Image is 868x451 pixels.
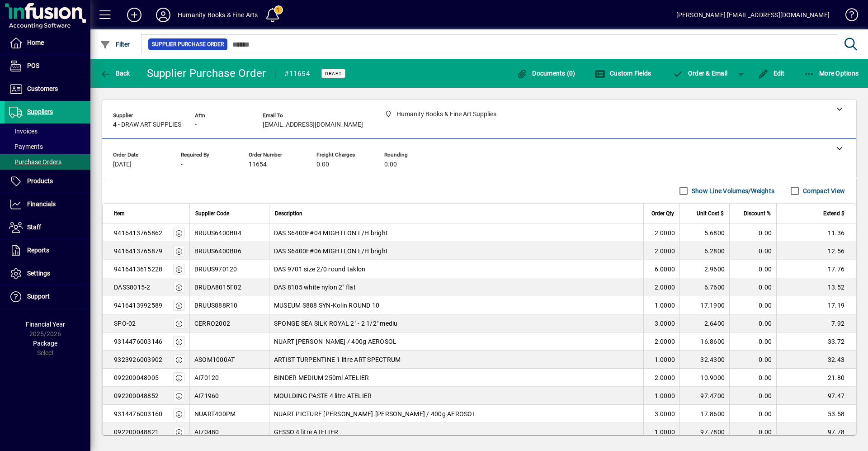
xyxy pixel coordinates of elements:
span: Support [27,293,50,300]
span: Custom Fields [594,70,651,77]
span: Back [100,70,130,77]
span: MOULDING PASTE 4 litre ATELIER [274,391,372,400]
a: Staff [5,216,90,239]
td: 32.43 [776,351,856,369]
span: Home [27,39,44,46]
td: 53.58 [776,405,856,423]
span: - [181,161,183,168]
label: Show Line Volumes/Weights [690,186,774,195]
span: Order Qty [651,209,674,218]
div: 9314476003160 [114,409,162,418]
a: Settings [5,262,90,285]
td: 0.00 [729,369,776,387]
a: Financials [5,193,90,216]
td: 0.00 [729,224,776,242]
td: 0.00 [729,242,776,260]
span: Unit Cost $ [697,209,724,218]
span: DAS 9701 size 2/0 round taklon [274,265,366,274]
span: Item [114,209,125,218]
div: #11654 [284,66,310,81]
span: Settings [27,270,50,277]
button: Back [98,65,132,81]
div: Humanity Books & Fine Arts [178,8,258,22]
span: Description [275,209,302,218]
span: 11654 [249,161,267,168]
td: 17.76 [776,260,856,278]
a: Products [5,170,90,193]
span: Customers [27,85,58,92]
td: ASOM1000AT [189,351,269,369]
button: More Options [802,65,861,81]
span: DAS 8105 white nylon 2" flat [274,283,356,292]
div: 9416413765862 [114,228,162,237]
span: Invoices [9,128,38,135]
a: Purchase Orders [5,154,90,170]
td: 32.4300 [679,351,729,369]
div: 9416413765879 [114,247,162,256]
td: 2.9600 [679,260,729,278]
td: 1.0000 [643,387,679,405]
a: Invoices [5,123,90,139]
a: Knowledge Base [839,2,857,31]
div: 9323926003902 [114,355,162,364]
td: 2.0000 [643,224,679,242]
td: 0.00 [729,387,776,405]
span: Edit [758,70,785,77]
button: Documents (0) [514,65,578,81]
span: Draft [325,71,342,76]
td: CERRO2002 [189,314,269,332]
span: - [195,121,197,128]
button: Filter [98,36,132,52]
td: 2.0000 [643,369,679,387]
td: 0.00 [729,314,776,332]
td: 97.7800 [679,423,729,441]
span: Extend $ [823,209,844,218]
a: Payments [5,139,90,154]
td: 0.00 [729,278,776,296]
span: Staff [27,223,41,231]
td: 1.0000 [643,423,679,441]
td: 12.56 [776,242,856,260]
span: Purchase Orders [9,158,61,166]
span: Financials [27,200,56,208]
span: Products [27,177,53,185]
td: 0.00 [729,405,776,423]
button: Order & Email [668,65,732,81]
app-page-header-button: Back [90,65,140,81]
td: BRUUS888R10 [189,296,269,314]
td: 97.78 [776,423,856,441]
td: 10.9000 [679,369,729,387]
td: 2.6400 [679,314,729,332]
td: 6.0000 [643,260,679,278]
td: 3.0000 [643,314,679,332]
td: 1.0000 [643,296,679,314]
td: AI70480 [189,423,269,441]
td: 6.7600 [679,278,729,296]
span: DAS S6400F#04 MIGHTLON L/H bright [274,228,388,237]
td: NUART400PM [189,405,269,423]
span: NUART PICTURE [PERSON_NAME].[PERSON_NAME] / 400g AEROSOL [274,409,476,418]
span: [DATE] [113,161,132,168]
span: Payments [9,143,43,150]
div: 9416413615228 [114,265,162,274]
a: Customers [5,78,90,100]
td: 0.00 [729,260,776,278]
span: Package [33,340,57,347]
button: Edit [755,65,787,81]
div: Supplier Purchase Order [147,66,266,81]
td: 97.47 [776,387,856,405]
td: 3.0000 [643,405,679,423]
span: Supplier Code [195,209,229,218]
a: Home [5,32,90,54]
span: Financial Year [26,321,65,328]
a: Support [5,285,90,308]
span: POS [27,62,39,69]
span: BINDER MEDIUM 250ml ATELIER [274,373,369,382]
td: 0.00 [729,332,776,351]
span: Documents (0) [517,70,576,77]
td: 11.36 [776,224,856,242]
button: Add [120,7,149,23]
div: 9416413992589 [114,301,162,310]
span: 4 - DRAW ART SUPPLIES [113,121,181,128]
td: 0.00 [729,351,776,369]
